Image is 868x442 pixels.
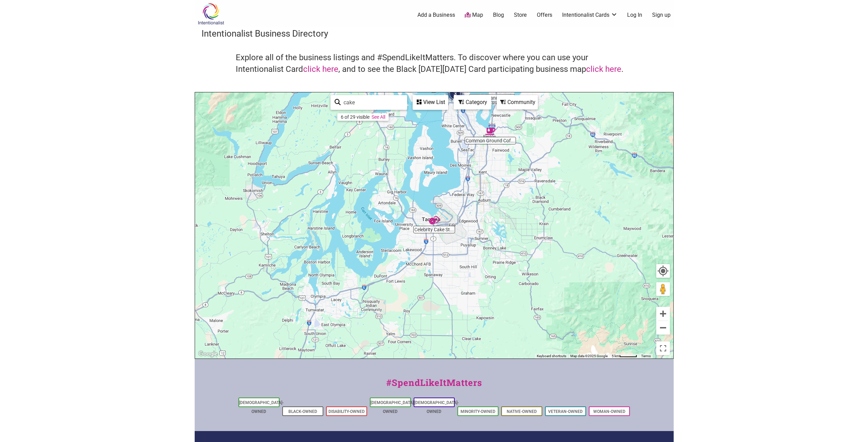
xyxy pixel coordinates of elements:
[586,64,621,74] a: click here
[507,409,537,414] a: Native-Owned
[537,11,552,19] a: Offers
[570,354,608,358] span: Map data ©2025 Google
[328,409,365,414] a: Disability-Owned
[656,321,670,335] button: Zoom out
[417,11,455,19] a: Add a Business
[465,11,483,19] a: Map
[454,95,491,109] div: Filter by category
[195,3,227,25] img: Intentionalist
[548,409,583,414] a: Veteran-Owned
[239,400,284,414] a: [DEMOGRAPHIC_DATA]-Owned
[485,126,495,136] div: Common Ground Coffee & Cupcakes
[445,83,465,104] div: 3
[656,341,671,356] button: Toggle fullscreen view
[341,96,403,109] input: Type to find and filter...
[627,11,642,19] a: Log In
[288,409,317,414] a: Black-Owned
[514,11,527,19] a: Store
[413,96,448,109] div: View List
[461,409,495,414] a: Minority-Owned
[497,96,537,109] div: Community
[413,95,448,110] div: See a list of the visible businesses
[429,215,439,225] div: Celebrity Cake Studio
[454,96,491,109] div: Category
[303,64,338,74] a: click here
[537,354,566,359] button: Keyboard shortcuts
[652,11,671,19] a: Sign up
[656,282,670,296] button: Drag Pegman onto the map to open Street View
[497,95,538,109] div: Filter by Community
[202,27,667,40] h3: Intentionalist Business Directory
[236,52,633,75] h4: Explore all of the business listings and #SpendLikeItMatters. To discover where you can use your ...
[414,400,459,414] a: [DEMOGRAPHIC_DATA]-Owned
[197,350,219,359] a: Open this area in Google Maps (opens a new window)
[593,409,625,414] a: Woman-Owned
[331,95,407,110] div: Type to search and filter
[371,400,415,414] a: [DEMOGRAPHIC_DATA]-Owned
[372,114,385,120] a: See All
[197,350,219,359] img: Google
[612,354,619,358] span: 5 km
[195,376,674,396] div: #SpendLikeItMatters
[641,354,651,358] a: Terms
[562,11,618,19] a: Intentionalist Cards
[341,114,370,120] div: 6 of 29 visible
[610,354,639,359] button: Map Scale: 5 km per 48 pixels
[493,11,504,19] a: Blog
[656,264,670,278] button: Your Location
[656,307,670,321] button: Zoom in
